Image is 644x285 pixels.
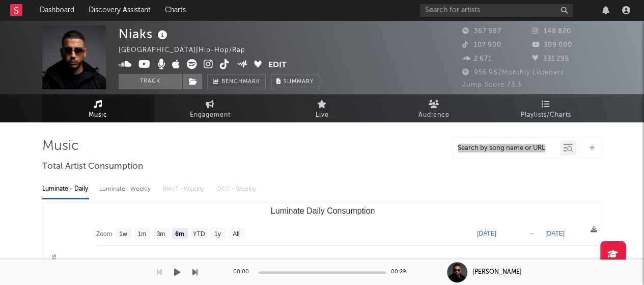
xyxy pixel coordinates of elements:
a: Engagement [154,94,266,122]
span: Benchmark [221,76,260,88]
span: Audience [418,109,450,121]
input: Search by song name or URL [453,144,560,152]
span: Summary [284,79,314,85]
text: 6m [175,230,184,238]
text: Zoom [96,230,112,238]
button: Edit [268,59,287,72]
span: Music [89,109,107,121]
button: Summary [271,74,319,89]
a: Playlists/Charts [490,94,602,122]
text: All [233,230,239,238]
text: [DATE] [477,230,496,237]
div: [GEOGRAPHIC_DATA] | Hip-Hop/Rap [119,44,257,57]
span: Live [316,109,329,121]
span: 309 000 [532,42,572,48]
span: 2 671 [462,56,492,62]
text: [DATE] [545,230,565,237]
div: Luminate - Weekly [99,180,153,198]
a: Audience [378,94,490,122]
div: Niaks [119,25,170,42]
span: 367 987 [462,28,501,35]
div: Luminate - Daily [42,180,89,198]
text: → [528,230,535,237]
a: Benchmark [207,74,266,89]
text: 1y [214,230,220,238]
span: Playlists/Charts [521,109,571,121]
text: 3m [156,230,165,238]
button: Track [119,74,182,89]
span: Jump Score: 73.3 [462,82,521,88]
a: Live [266,94,378,122]
text: YTD [192,230,205,238]
div: 00:29 [391,266,411,278]
text: 1w [119,230,127,238]
text: Luminate Daily Consumption [270,206,375,215]
span: Engagement [190,109,231,121]
span: 331 295 [532,56,569,62]
div: 00:00 [233,266,254,278]
span: 956 962 Monthly Listeners [462,69,564,76]
a: Music [42,94,154,122]
div: [PERSON_NAME] [472,268,522,277]
input: Search for artists [420,4,573,17]
span: 148 820 [532,28,571,35]
text: 1m [137,230,146,238]
span: Total Artist Consumption [42,161,143,173]
span: 107 900 [462,42,501,48]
